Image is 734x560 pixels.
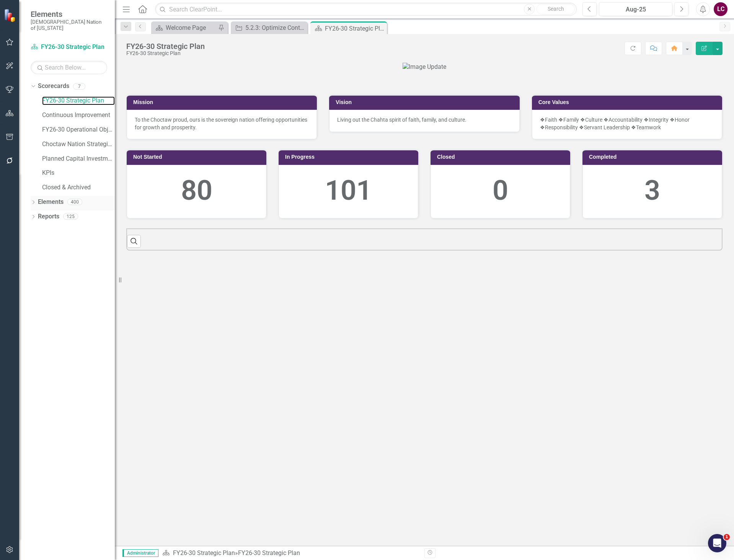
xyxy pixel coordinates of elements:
[238,549,300,557] div: FY26-30 Strategic Plan
[337,117,466,123] span: Living out the Chahta spirit of faith, family, and culture.
[602,5,670,14] div: Aug-25
[126,42,205,50] div: FY26-30 Strategic Plan
[233,23,305,33] a: 5.2.3: Optimize Contact Centers through Artificial Intelligence
[31,43,107,52] a: FY26-30 Strategic Plan
[4,9,17,22] img: ClearPoint Strategy
[540,116,714,131] p: ❖Faith ❖Family ❖Culture ❖Accountability ❖Integrity ❖Honor ❖Responsibility ❖Servant Leadership ❖Te...
[38,82,69,91] a: Scorecards
[173,549,235,557] a: FY26-30 Strategic Plan
[245,23,305,33] div: 5.2.3: Optimize Contact Centers through Artificial Intelligence
[714,2,727,16] button: LC
[63,213,78,220] div: 125
[538,99,718,105] h3: Core Values
[336,99,515,105] h3: Vision
[126,50,205,56] div: FY26-30 Strategic Plan
[133,99,313,105] h3: Mission
[42,96,115,105] a: FY26-30 Strategic Plan
[31,19,107,31] small: [DEMOGRAPHIC_DATA] Nation of [US_STATE]
[599,2,672,16] button: Aug-25
[38,212,59,221] a: Reports
[42,111,115,120] a: Continuous Improvement
[155,3,577,16] input: Search ClearPoint...
[162,549,419,558] div: »
[135,171,258,210] div: 80
[548,6,564,12] span: Search
[724,534,730,540] span: 1
[42,183,115,192] a: Closed & Archived
[537,4,575,15] button: Search
[67,199,82,205] div: 400
[38,198,64,207] a: Elements
[166,23,216,33] div: Welcome Page
[42,169,115,177] a: KPIs
[153,23,216,33] a: Welcome Page
[589,154,718,160] h3: Completed
[439,171,562,210] div: 0
[287,171,410,210] div: 101
[403,63,446,72] img: Image Update
[122,549,158,557] span: Administrator
[708,534,726,552] iframe: Intercom live chat
[42,140,115,149] a: Choctaw Nation Strategic Plan
[135,117,307,130] span: To the Choctaw proud, ours is the sovereign nation offering opportunities for growth and prosperity.
[31,10,107,19] span: Elements
[285,154,414,160] h3: In Progress
[590,171,714,210] div: 3
[73,83,85,90] div: 7
[42,125,115,134] a: FY26-30 Operational Objectives
[437,154,566,160] h3: Closed
[325,24,385,33] div: FY26-30 Strategic Plan
[133,154,263,160] h3: Not Started
[42,155,115,163] a: Planned Capital Investments
[31,61,107,74] input: Search Below...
